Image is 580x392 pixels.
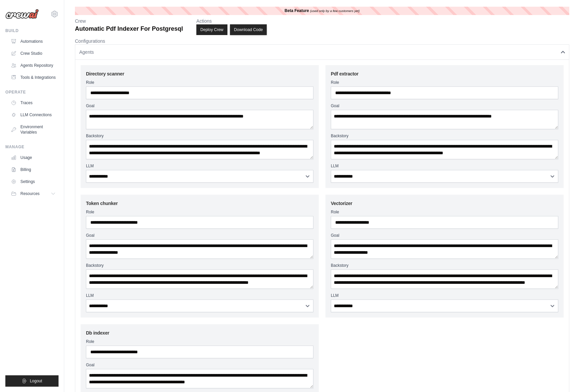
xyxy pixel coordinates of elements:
[75,38,569,44] p: Configurations
[5,28,59,33] div: Build
[196,24,227,35] button: Deploy Crew
[331,103,558,109] label: Goal
[285,8,309,13] b: Beta Feature
[75,24,183,33] p: Automatic Pdf Indexer For Postgresql
[86,70,313,77] h3: Directory scanner
[547,360,580,392] iframe: Chat Widget
[331,80,558,85] label: Role
[8,36,59,47] a: Automations
[331,133,558,139] label: Backstory
[8,110,59,120] a: LLM Connections
[230,24,267,35] button: Download Code
[86,362,313,368] label: Goal
[8,48,59,59] a: Crew Studio
[86,293,313,298] label: LLM
[331,233,558,238] label: Goal
[86,133,313,139] label: Backstory
[86,209,313,215] label: Role
[75,18,183,24] p: Crew
[8,60,59,71] a: Agents Repository
[86,233,313,238] label: Goal
[8,164,59,175] a: Billing
[5,9,39,19] img: Logo
[8,152,59,163] a: Usage
[331,293,558,298] label: LLM
[8,176,59,187] a: Settings
[8,188,59,199] button: Resources
[196,18,267,24] p: Actions
[331,163,558,169] label: LLM
[331,70,558,77] h3: Pdf extractor
[86,80,313,85] label: Role
[8,97,59,108] a: Traces
[5,375,59,387] button: Logout
[86,330,313,336] h3: Db indexer
[331,263,558,268] label: Backstory
[310,9,360,13] i: (used only by a few customers yet)
[331,200,558,207] h3: Vectorizer
[5,89,59,95] div: Operate
[86,339,313,344] label: Role
[86,163,313,169] label: LLM
[8,122,59,138] a: Environment Variables
[75,44,569,60] button: Agents
[20,191,39,196] span: Resources
[5,144,59,150] div: Manage
[86,103,313,109] label: Goal
[79,49,94,55] span: Agents
[30,378,42,384] span: Logout
[8,72,59,83] a: Tools & Integrations
[86,263,313,268] label: Backstory
[86,200,313,207] h3: Token chunker
[331,209,558,215] label: Role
